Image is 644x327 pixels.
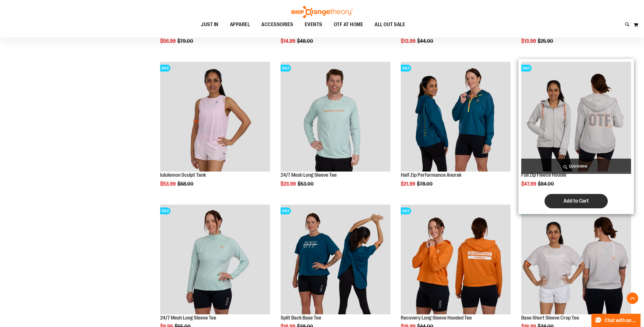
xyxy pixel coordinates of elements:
a: Quickview [521,159,631,174]
a: Main Image of Recovery Long Sleeve Hooded TeeSALE [401,205,511,315]
span: SALE [160,207,170,214]
span: SALE [281,207,291,214]
button: Back To Top [627,293,638,304]
a: Half Zip Performance Anorak [401,172,461,178]
span: SALE [521,65,532,72]
a: 24/7 Mesh Long Sleeve Tee [160,315,216,321]
span: $13.99 [401,38,416,44]
a: 24/7 Mesh Long Sleeve TeeSALE [160,205,270,315]
span: $23.99 [281,181,297,187]
span: $44.00 [417,38,434,44]
span: APPAREL [230,18,250,31]
span: $21.99 [401,181,416,187]
img: Main Image of 1457095 [281,62,390,172]
span: $14.99 [281,38,296,44]
button: Add to Cart [545,194,608,208]
div: product [157,59,273,201]
img: Main Image of 1457091 [521,62,631,172]
img: Split Back Base Tee [281,205,390,314]
a: Main Image of Base Short Sleeve Crop TeeSALE [521,205,631,315]
a: Half Zip Performance AnorakSALE [401,62,511,172]
div: product [518,59,634,214]
span: ALL OUT SALE [375,18,405,31]
a: Full Zip Fleece Hoodie [521,172,566,178]
span: OTF AT HOME [334,18,363,31]
img: Half Zip Performance Anorak [401,62,511,172]
span: $68.00 [177,181,194,187]
span: $53.00 [298,181,315,187]
a: Main Image of 1538347SALE [160,62,270,172]
span: $47.99 [521,181,537,187]
img: Shop Orangetheory [290,6,354,18]
a: 24/7 Mesh Long Sleeve Tee [281,172,337,178]
button: Chat with an Expert [591,314,641,327]
img: Main Image of 1538347 [160,62,270,172]
span: $78.00 [417,181,434,187]
a: Split Back Base Tee [281,315,321,321]
img: 24/7 Mesh Long Sleeve Tee [160,205,270,314]
span: SALE [401,207,411,214]
span: $56.99 [160,38,177,44]
span: $53.99 [160,181,177,187]
span: $84.00 [538,181,555,187]
span: Chat with an Expert [605,318,637,323]
img: Main Image of Recovery Long Sleeve Hooded Tee [401,205,511,314]
span: $13.99 [521,38,537,44]
span: Add to Cart [563,198,589,204]
span: $48.00 [297,38,314,44]
img: Main Image of Base Short Sleeve Crop Tee [521,205,631,314]
span: $25.90 [538,38,554,44]
a: Recovery Long Sleeve Hooded Tee [401,315,472,321]
a: Main Image of 1457095SALE [281,62,390,172]
a: Split Back Base TeeSALE [281,205,390,315]
div: product [398,59,513,201]
div: product [278,59,393,201]
a: Base Short Sleeve Crop Tee [521,315,579,321]
span: SALE [281,65,291,72]
span: $79.00 [177,38,194,44]
span: ACCESSORIES [261,18,293,31]
span: EVENTS [305,18,322,31]
span: SALE [160,65,170,72]
span: JUST IN [201,18,218,31]
a: lululemon Sculpt Tank [160,172,206,178]
span: SALE [401,65,411,72]
a: Main Image of 1457091SALE [521,62,631,172]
